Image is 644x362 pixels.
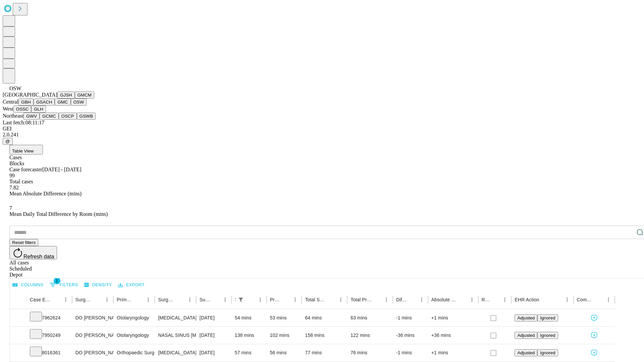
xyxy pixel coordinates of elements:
[9,185,19,190] span: 7.82
[305,327,344,344] div: 158 mins
[515,314,537,321] button: Adjusted
[5,139,10,144] span: @
[9,239,38,246] button: Reset filters
[305,297,326,302] div: Total Scheduled Duration
[13,312,23,324] button: Expand
[185,295,195,304] button: Menu
[200,327,228,344] div: [DATE]
[9,179,33,184] span: Total cases
[431,344,475,361] div: +1 mins
[144,295,153,304] button: Menu
[537,349,558,356] button: Ignored
[594,295,604,304] button: Sort
[372,295,382,304] button: Sort
[23,113,40,120] button: GWV
[517,315,535,320] span: Adjusted
[382,295,391,304] button: Menu
[55,99,70,106] button: GMC
[290,295,300,304] button: Menu
[23,254,54,259] span: Refresh data
[235,309,263,326] div: 54 mins
[3,113,23,119] span: Northeast
[117,297,133,302] div: Primary Service
[42,167,81,172] span: [DATE] - [DATE]
[256,295,265,304] button: Menu
[235,297,235,302] div: Scheduled In Room Duration
[236,295,246,304] div: 1 active filter
[540,350,555,355] span: Ignored
[9,145,43,155] button: Table View
[30,344,69,361] div: 8016361
[351,327,389,344] div: 122 mins
[134,295,144,304] button: Sort
[75,297,92,302] div: Surgeon Name
[77,113,96,120] button: GSWB
[431,309,475,326] div: +1 mins
[75,309,110,326] div: DO [PERSON_NAME] [PERSON_NAME] Do
[48,280,80,290] button: Show filters
[467,295,477,304] button: Menu
[158,344,193,361] div: [MEDICAL_DATA] WITH [MEDICAL_DATA] REPAIR
[18,99,34,106] button: GBH
[9,167,42,172] span: Case forecaster
[13,106,32,113] button: OSSC
[102,295,112,304] button: Menu
[3,132,641,138] div: 2.0.241
[517,350,535,355] span: Adjusted
[515,349,537,356] button: Adjusted
[75,327,110,344] div: DO [PERSON_NAME] [PERSON_NAME] Do
[517,333,535,338] span: Adjusted
[515,332,537,339] button: Adjusted
[31,106,46,113] button: GLH
[305,344,344,361] div: 77 mins
[396,327,425,344] div: -36 mins
[57,92,75,99] button: GJSH
[396,297,407,302] div: Difference
[500,295,509,304] button: Menu
[3,99,18,105] span: Central
[537,332,558,339] button: Ignored
[351,297,372,302] div: Total Predicted Duration
[281,295,290,304] button: Sort
[562,295,572,304] button: Menu
[116,280,146,290] button: Export
[117,309,151,326] div: Otolaryngology
[158,297,175,302] div: Surgery Name
[540,295,549,304] button: Sort
[30,297,51,302] div: Case Epic Id
[336,295,345,304] button: Menu
[3,126,641,132] div: GEI
[246,295,256,304] button: Sort
[34,99,55,106] button: GSACH
[327,295,336,304] button: Sort
[417,295,426,304] button: Menu
[270,344,299,361] div: 56 mins
[200,309,228,326] div: [DATE]
[117,344,151,361] div: Orthopaedic Surgery
[13,347,23,359] button: Expand
[431,327,475,344] div: +36 mins
[30,309,69,326] div: 7962624
[270,327,299,344] div: 102 mins
[235,344,263,361] div: 57 mins
[9,173,15,178] span: 99
[540,315,555,320] span: Ignored
[200,297,210,302] div: Surgery Date
[351,309,389,326] div: 63 mins
[61,295,70,304] button: Menu
[604,295,613,304] button: Menu
[75,92,94,99] button: GMCM
[83,280,114,290] button: Density
[200,344,228,361] div: [DATE]
[158,309,193,326] div: [MEDICAL_DATA] AGE [DEMOGRAPHIC_DATA] OR OVER
[236,295,246,304] button: Show filters
[3,138,13,145] button: @
[396,309,425,326] div: -1 mins
[211,295,220,304] button: Sort
[52,295,61,304] button: Sort
[13,330,23,342] button: Expand
[54,278,60,284] span: 1
[458,295,467,304] button: Sort
[431,297,457,302] div: Absolute Difference
[71,99,87,106] button: OSW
